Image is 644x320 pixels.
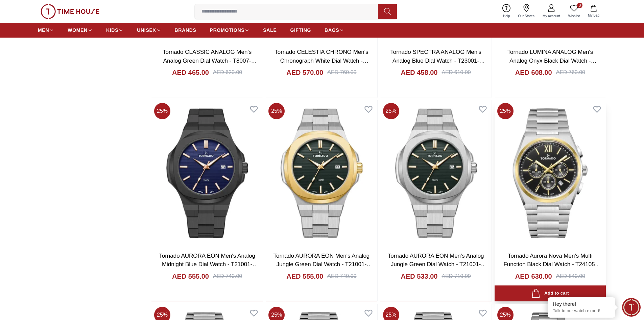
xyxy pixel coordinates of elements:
[556,68,585,77] div: AED 760.00
[286,68,323,77] h4: AED 570.00
[290,27,311,34] span: GIFTING
[566,14,582,19] span: Wishlist
[442,272,471,280] div: AED 710.00
[106,24,123,36] a: KIDS
[38,27,49,34] span: MEN
[327,68,356,77] div: AED 760.00
[497,103,514,119] span: 25 %
[564,3,584,20] a: 0Wishlist
[515,68,552,77] h4: AED 608.00
[68,24,93,36] a: WOMEN
[266,100,377,246] img: Tornado AURORA EON Men's Analog Jungle Green Dial Watch - T21001-TBSHG
[210,24,250,36] a: PROMOTIONS
[68,27,88,34] span: WOMEN
[41,4,99,19] img: ...
[622,298,641,317] div: Chat Widget
[401,272,438,281] h4: AED 533.00
[540,14,563,19] span: My Account
[154,103,170,119] span: 25 %
[514,3,539,20] a: Our Stores
[531,289,569,298] div: Add to cart
[175,27,196,34] span: BRANDS
[275,49,368,72] a: Tornado CELESTIA CHRONO Men's Chronograph White Dial Watch - T3149B-YBSW
[268,103,285,119] span: 25 %
[500,14,513,19] span: Help
[106,27,118,34] span: KIDS
[325,24,344,36] a: BAGS
[172,272,209,281] h4: AED 555.00
[556,272,585,280] div: AED 840.00
[213,68,242,77] div: AED 620.00
[263,24,277,36] a: SALE
[290,24,311,36] a: GIFTING
[163,49,257,72] a: Tornado CLASSIC ANALOG Men's Analog Green Dial Watch - T8007-GBGH
[172,68,209,77] h4: AED 465.00
[553,301,610,307] div: Hey there!
[137,27,156,34] span: UNISEX
[263,27,277,34] span: SALE
[380,100,492,246] img: Tornado AURORA EON Men's Analog Jungle Green Dial Watch - T21001-SBSHG
[388,253,487,276] a: Tornado AURORA EON Men's Analog Jungle Green Dial Watch - T21001-SBSHG
[507,49,597,72] a: Tornado LUMINA ANALOG Men's Analog Onyx Black Dial Watch - T22001-KBKB
[151,100,263,246] img: Tornado AURORA EON Men's Analog Midnight Blue Dial Watch - T21001-XBXNK
[286,272,323,281] h4: AED 555.00
[495,285,606,301] button: Add to cart
[213,272,242,280] div: AED 740.00
[584,3,603,19] button: My Bag
[499,3,514,20] a: Help
[273,253,372,276] a: Tornado AURORA EON Men's Analog Jungle Green Dial Watch - T21001-TBSHG
[210,27,245,34] span: PROMOTIONS
[515,272,552,281] h4: AED 630.00
[159,253,258,276] a: Tornado AURORA EON Men's Analog Midnight Blue Dial Watch - T21001-XBXNK
[383,103,399,119] span: 25 %
[175,24,196,36] a: BRANDS
[577,3,582,8] span: 0
[516,14,537,19] span: Our Stores
[585,13,602,18] span: My Bag
[442,68,471,77] div: AED 610.00
[495,100,606,246] img: Tornado Aurora Nova Men's Multi Function Black Dial Watch - T24105-TBSB
[553,308,610,314] p: Talk to our watch expert!
[390,49,485,72] a: Tornado SPECTRA ANALOG Men's Analog Blue Dial Watch - T23001-SBSL
[38,24,54,36] a: MEN
[325,27,339,34] span: BAGS
[327,272,356,280] div: AED 740.00
[503,253,600,276] a: Tornado Aurora Nova Men's Multi Function Black Dial Watch - T24105-TBSB
[401,68,438,77] h4: AED 458.00
[137,24,161,36] a: UNISEX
